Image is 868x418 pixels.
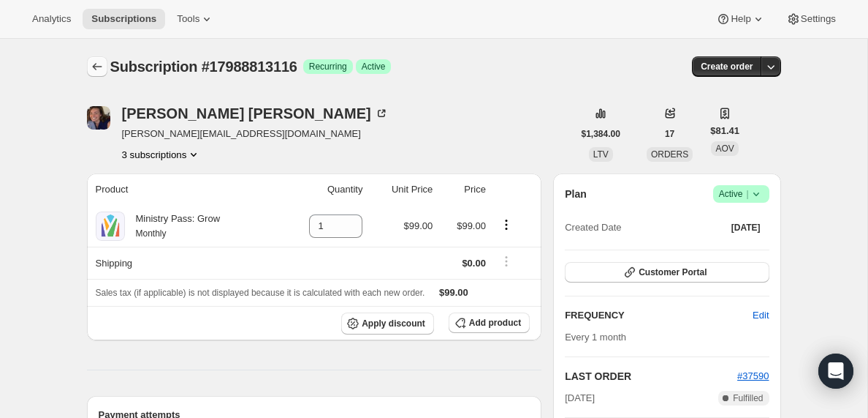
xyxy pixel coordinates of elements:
[707,9,774,29] button: Help
[801,13,836,25] span: Settings
[177,13,199,25] span: Tools
[457,220,486,231] span: $99.00
[449,313,530,333] button: Add product
[125,212,221,241] div: Ministry Pass: Grow
[737,369,769,384] button: #37590
[122,147,202,162] button: Product actions
[91,13,156,25] span: Subscriptions
[122,106,389,121] div: [PERSON_NAME] [PERSON_NAME]
[565,262,769,283] button: Customer Portal
[87,173,281,206] th: Product
[87,56,107,77] button: Subscriptions
[96,212,125,241] img: product img
[341,313,434,335] button: Apply discount
[367,173,437,206] th: Unit Price
[83,9,165,29] button: Subscriptions
[744,304,777,327] button: Edit
[701,61,753,72] span: Create order
[665,128,674,140] span: 17
[593,149,609,160] span: LTV
[110,59,297,75] span: Subscription #17988813116
[404,220,433,231] span: $99.00
[777,9,845,29] button: Settings
[565,220,621,235] span: Created Date
[87,247,281,279] th: Shipping
[573,124,629,144] button: $1,384.00
[719,187,764,201] span: Active
[23,9,80,29] button: Analytics
[656,124,683,144] button: 17
[565,391,595,406] span: [DATE]
[168,9,223,29] button: Tools
[746,188,748,200] span: |
[462,258,486,269] span: $0.00
[692,56,761,77] button: Create order
[818,354,853,389] div: Open Intercom Messenger
[439,287,468,298] span: $99.00
[565,369,737,384] h2: LAST ORDER
[469,317,521,329] span: Add product
[723,217,769,238] button: [DATE]
[495,217,518,233] button: Product actions
[32,13,71,25] span: Analytics
[710,124,739,138] span: $81.41
[733,392,763,404] span: Fulfilled
[753,308,769,323] span: Edit
[96,288,425,298] span: Sales tax (if applicable) is not displayed because it is calculated with each new order.
[136,228,167,239] small: Monthly
[582,128,620,140] span: $1,384.00
[87,106,110,130] span: Chloe Carter
[309,61,347,72] span: Recurring
[437,173,490,206] th: Price
[280,173,367,206] th: Quantity
[731,13,750,25] span: Help
[731,222,761,234] span: [DATE]
[565,332,626,343] span: Every 1 month
[362,61,386,72] span: Active
[122,127,389,141] span: [PERSON_NAME][EMAIL_ADDRESS][DOMAIN_NAME]
[495,253,518,269] button: Shipping actions
[651,149,688,160] span: ORDERS
[565,187,587,201] h2: Plan
[737,370,769,381] a: #37590
[565,308,753,323] h2: FREQUENCY
[639,266,707,278] span: Customer Portal
[715,143,734,154] span: AOV
[362,318,425,329] span: Apply discount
